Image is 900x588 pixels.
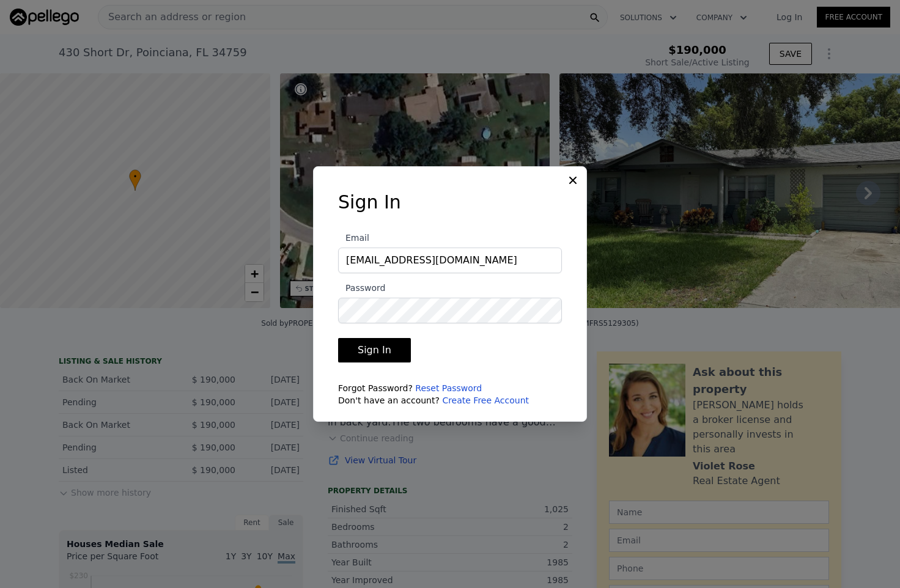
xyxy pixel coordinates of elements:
[338,338,411,362] button: Sign In
[442,395,529,405] a: Create Free Account
[338,298,562,323] input: Password
[338,283,385,293] span: Password
[338,382,562,406] div: Forgot Password? Don't have an account?
[338,248,562,273] input: Email
[338,191,562,213] h3: Sign In
[415,383,482,393] a: Reset Password
[338,233,369,243] span: Email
